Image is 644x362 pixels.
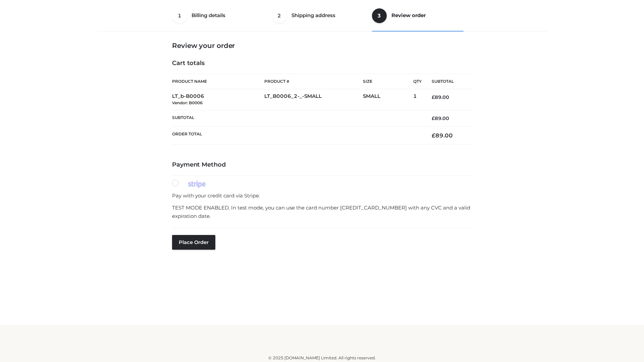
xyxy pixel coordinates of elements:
[363,89,413,110] td: SMALL
[432,132,453,139] bdi: 89.00
[172,89,264,110] td: LT_b-B0006
[363,74,410,89] th: Size
[172,110,422,126] th: Subtotal
[172,60,472,67] h4: Cart totals
[100,355,544,361] div: © 2025 [DOMAIN_NAME] Limited. All rights reserved.
[413,74,422,89] th: Qty
[172,74,264,89] th: Product Name
[264,74,363,89] th: Product #
[172,235,215,250] button: Place order
[172,191,472,200] p: Pay with your credit card via Stripe.
[432,132,435,139] span: £
[172,127,422,144] th: Order Total
[172,161,472,169] h4: Payment Method
[172,42,472,50] h3: Review your order
[432,115,449,121] bdi: 89.00
[172,100,203,105] small: Vendor: B0006
[432,115,435,121] span: £
[413,89,422,110] td: 1
[432,94,449,100] bdi: 89.00
[264,89,363,110] td: LT_B0006_2-_-SMALL
[422,74,472,89] th: Subtotal
[432,94,435,100] span: £
[172,203,472,221] p: TEST MODE ENABLED. In test mode, you can use the card number [CREDIT_CARD_NUMBER] with any CVC an...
